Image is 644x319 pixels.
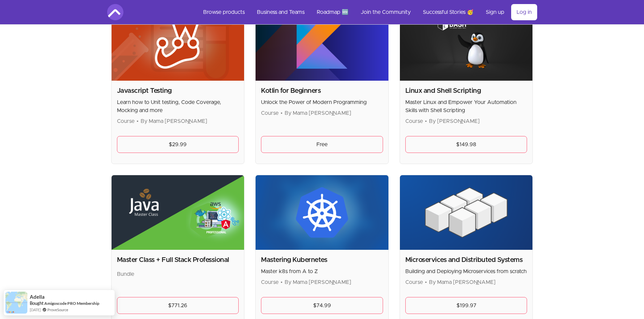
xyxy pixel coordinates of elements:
[117,86,239,96] h2: Javascript Testing
[281,280,283,285] span: •
[511,4,537,20] a: Log in
[418,4,479,20] a: Successful Stories 🥳
[285,110,351,116] span: By Mama [PERSON_NAME]
[112,6,244,81] img: Product image for Javascript Testing
[261,297,383,314] a: $74.99
[355,4,416,20] a: Join the Community
[198,4,250,20] a: Browse products
[405,86,527,96] h2: Linux and Shell Scripting
[261,136,383,153] a: Free
[480,4,510,20] a: Sign up
[261,98,383,106] p: Unlock the Power of Modern Programming
[261,267,383,275] p: Master k8s from A to Z
[405,297,527,314] a: $199.97
[5,292,27,314] img: provesource social proof notification image
[117,297,239,314] a: $771.26
[117,271,134,277] span: Bundle
[405,98,527,114] p: Master Linux and Empower Your Automation Skills with Shell Scripting
[405,280,423,285] span: Course
[137,118,139,124] span: •
[252,4,310,20] a: Business and Teams
[44,301,99,306] a: Amigoscode PRO Membership
[30,307,41,313] span: [DATE]
[117,118,135,124] span: Course
[425,280,427,285] span: •
[311,4,354,20] a: Roadmap 🆕
[261,86,383,96] h2: Kotlin for Beginners
[256,6,388,81] img: Product image for Kotlin for Beginners
[405,267,527,275] p: Building and Deploying Microservices from scratch
[261,110,279,116] span: Course
[261,255,383,265] h2: Mastering Kubernetes
[107,4,123,20] img: Amigoscode logo
[256,175,388,250] img: Product image for Mastering Kubernetes
[400,6,533,81] img: Product image for Linux and Shell Scripting
[30,300,44,306] span: Bought
[400,175,533,250] img: Product image for Microservices and Distributed Systems
[117,98,239,114] p: Learn how to Unit testing, Code Coverage, Mocking and more
[117,255,239,265] h2: Master Class + Full Stack Professional
[30,294,45,300] span: Adella
[429,118,480,124] span: By [PERSON_NAME]
[425,118,427,124] span: •
[141,118,207,124] span: By Mama [PERSON_NAME]
[261,280,279,285] span: Course
[281,110,283,116] span: •
[405,255,527,265] h2: Microservices and Distributed Systems
[117,136,239,153] a: $29.99
[198,4,537,20] nav: Main
[112,175,244,250] img: Product image for Master Class + Full Stack Professional
[285,280,351,285] span: By Mama [PERSON_NAME]
[405,118,423,124] span: Course
[429,280,496,285] span: By Mama [PERSON_NAME]
[47,307,68,313] a: ProveSource
[405,136,527,153] a: $149.98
